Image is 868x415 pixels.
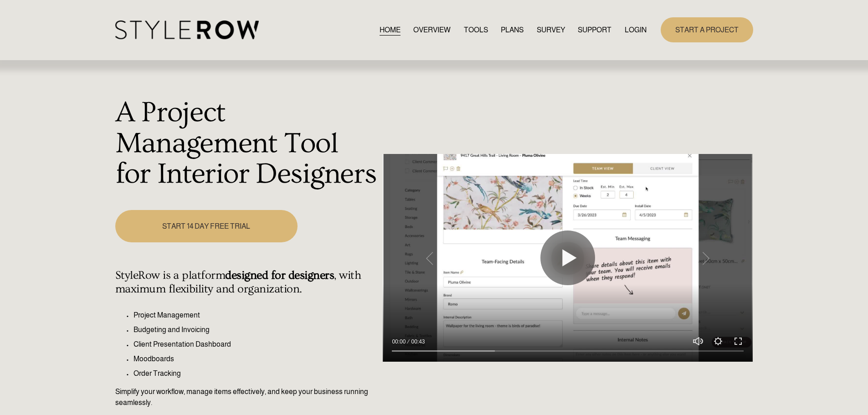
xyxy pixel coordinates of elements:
[408,337,427,346] div: Duration
[537,24,565,36] a: SURVEY
[134,324,378,335] p: Budgeting and Invoicing
[134,354,378,364] p: Moodboards
[392,337,408,346] div: Current time
[115,386,378,408] p: Simplify your workflow, manage items effectively, and keep your business running seamlessly.
[501,24,524,36] a: PLANS
[115,20,259,39] img: StyleRow
[134,310,378,321] p: Project Management
[134,339,378,350] p: Client Presentation Dashboard
[380,24,401,36] a: HOME
[134,368,378,379] p: Order Tracking
[625,24,647,36] a: LOGIN
[540,231,595,285] button: Play
[115,269,378,296] h4: StyleRow is a platform , with maximum flexibility and organization.
[392,348,744,354] input: Seek
[225,269,334,282] strong: designed for designers
[464,24,488,36] a: TOOLS
[578,24,611,36] a: folder dropdown
[578,25,611,36] span: SUPPORT
[115,210,298,242] a: START 14 DAY FREE TRIAL
[661,17,753,42] a: START A PROJECT
[413,24,451,36] a: OVERVIEW
[115,97,378,190] h1: A Project Management Tool for Interior Designers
